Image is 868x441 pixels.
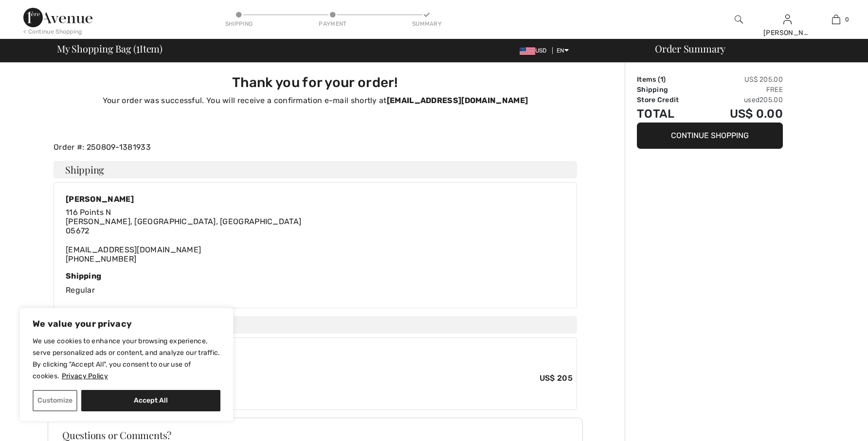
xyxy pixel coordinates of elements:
[783,15,792,24] a: Sign In
[637,95,702,105] td: Store Credit
[540,372,573,384] span: US$ 205
[62,430,568,440] h3: Questions or Comments?
[54,316,577,334] h4: My Shopping Bag (1 Item)
[66,208,301,235] span: 116 Points N [PERSON_NAME], [GEOGRAPHIC_DATA], [GEOGRAPHIC_DATA] 05672
[832,14,840,25] img: My Bag
[520,47,551,54] span: USD
[48,141,583,153] div: Order #: 250809-1381933
[61,371,108,381] a: Privacy Policy
[66,271,565,296] div: Regular
[759,96,783,104] span: 205.00
[702,95,783,105] td: used
[66,194,301,204] div: [PERSON_NAME]
[81,390,220,411] button: Accept All
[23,27,82,36] div: < Continue Shopping
[637,74,702,85] td: Items ( )
[763,28,811,38] div: [PERSON_NAME]
[318,19,347,28] div: Payment
[702,105,783,123] td: US$ 0.00
[57,44,163,53] span: My Shopping Bag ( Item)
[33,390,77,411] button: Customize
[735,14,743,25] img: search the website
[783,14,792,25] img: My Info
[557,47,569,54] span: EN
[812,14,860,25] a: 0
[637,105,702,123] td: Total
[412,19,441,28] div: Summary
[33,335,220,382] p: We use cookies to enhance your browsing experience, serve personalized ads or content, and analyz...
[660,75,663,84] span: 1
[54,161,577,178] h4: Shipping
[224,19,253,28] div: Shipping
[520,47,535,55] img: US Dollar
[19,308,234,422] div: We value your privacy
[66,271,565,281] div: Shipping
[702,74,783,85] td: US$ 205.00
[387,96,528,105] strong: [EMAIL_ADDRESS][DOMAIN_NAME]
[702,85,783,95] td: Free
[33,318,220,330] p: We value your privacy
[136,41,140,54] span: 1
[59,95,571,106] p: Your order was successful. You will receive a confirmation e-mail shortly at
[643,44,862,53] div: Order Summary
[66,208,301,264] div: [EMAIL_ADDRESS][DOMAIN_NAME] [PHONE_NUMBER]
[637,123,783,149] button: Continue Shopping
[113,364,573,372] div: [PERSON_NAME]
[845,15,849,24] span: 0
[637,85,702,95] td: Shipping
[23,8,92,27] img: 1ère Avenue
[59,74,571,91] h3: Thank you for your order!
